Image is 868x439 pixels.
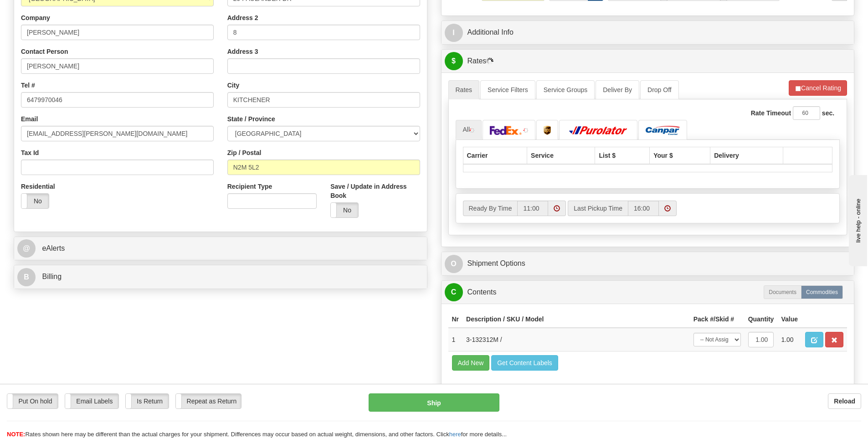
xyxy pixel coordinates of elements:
[227,148,262,157] label: Zip / Postal
[7,8,84,15] div: live help - online
[7,431,25,438] span: NOTE:
[456,120,482,139] a: All
[21,148,39,157] label: Tax Id
[445,283,463,301] span: C
[445,254,851,273] a: OShipment Options
[369,393,499,412] button: Ship
[17,239,424,258] a: @ eAlerts
[822,108,834,118] label: sec.
[834,398,855,405] b: Reload
[21,13,50,22] label: Company
[777,311,801,328] th: Value
[42,273,62,280] span: Billing
[828,393,861,409] button: Reload
[470,128,474,133] img: tiny_red.gif
[227,114,275,124] label: State / Province
[227,13,258,22] label: Address 2
[690,311,745,328] th: Pack #/Skid #
[445,283,851,302] a: CContents
[789,80,847,96] button: Cancel Rating
[847,173,867,266] iframe: chat widget
[527,147,595,164] th: Service
[544,126,551,135] img: UPS
[445,52,463,70] span: $
[595,147,650,164] th: List $
[448,311,463,328] th: Nr
[330,182,420,200] label: Save / Update in Address Book
[448,80,480,99] a: Rates
[463,201,518,216] label: Ready By Time
[227,182,272,191] label: Recipient Type
[650,147,710,164] th: Your $
[536,80,595,99] a: Service Groups
[65,394,118,408] label: Email Labels
[21,114,38,124] label: Email
[490,126,522,135] img: FedEx
[17,268,424,286] a: B Billing
[21,194,49,208] label: No
[227,47,258,56] label: Address 3
[491,355,558,371] button: Get Content Labels
[801,285,843,299] label: Commodities
[640,80,679,99] a: Drop Off
[486,57,493,65] img: Progress.gif
[21,182,55,191] label: Residential
[462,328,690,351] td: 3-132312M /
[445,52,851,71] a: $Rates
[445,255,463,273] span: O
[126,394,169,408] label: Is Return
[17,239,36,258] span: @
[7,394,58,408] label: Put On hold
[176,394,241,408] label: Repeat as Return
[524,128,528,133] img: tiny_red.gif
[646,126,680,135] img: Canpar
[745,311,778,328] th: Quantity
[764,285,801,299] label: Documents
[463,147,527,164] th: Carrier
[751,108,791,118] label: Rate Timeout
[777,328,801,351] td: 1.00
[449,431,461,438] a: here
[227,81,239,90] label: City
[21,81,35,90] label: Tel #
[445,23,851,42] a: IAdditional Info
[566,126,630,135] img: Purolator
[42,244,65,252] span: eAlerts
[17,268,36,286] span: B
[568,201,628,216] label: Last Pickup Time
[448,328,463,351] td: 1
[596,80,639,99] a: Deliver By
[331,203,358,217] label: No
[710,147,783,164] th: Delivery
[452,355,490,371] button: Add New
[480,80,535,99] a: Service Filters
[21,47,68,56] label: Contact Person
[462,311,690,328] th: Description / SKU / Model
[445,24,463,42] span: I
